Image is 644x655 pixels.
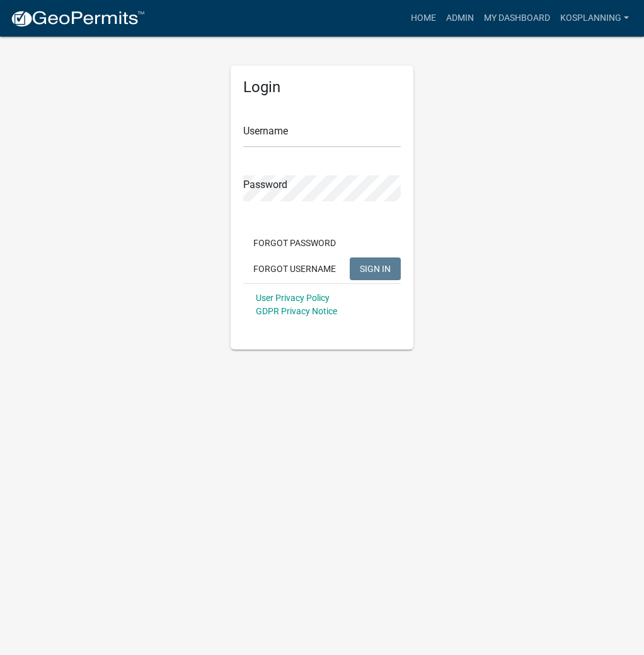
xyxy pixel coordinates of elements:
[406,6,441,30] a: Home
[243,232,346,254] button: Forgot Password
[479,6,555,30] a: My Dashboard
[360,263,391,273] span: SIGN IN
[555,6,634,30] a: kosplanning
[243,78,401,97] h5: Login
[256,293,330,303] a: User Privacy Policy
[350,257,401,280] button: SIGN IN
[256,306,337,316] a: GDPR Privacy Notice
[441,6,479,30] a: Admin
[243,257,346,280] button: Forgot Username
